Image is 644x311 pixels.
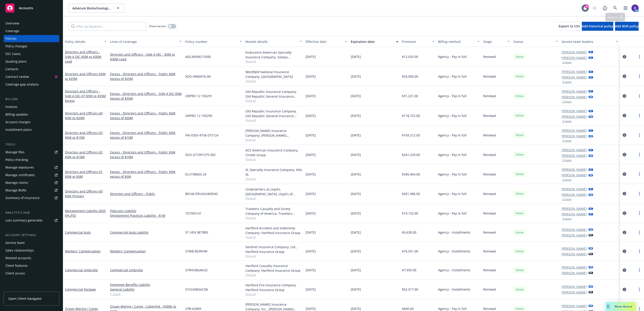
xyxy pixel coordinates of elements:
[4,156,59,163] a: Policy checking
[562,167,587,172] a: [PERSON_NAME]
[5,73,29,80] div: Contract review
[185,211,201,216] span: 107305141
[245,109,302,118] div: Old Republic Insurance Company, Old Republic General Insurance Group
[4,270,59,277] a: Client access
[68,4,125,13] button: Adverum Biotechnologies, Inc.
[622,267,627,273] a: circleInformation
[562,89,587,94] a: [PERSON_NAME]
[562,69,587,74] a: [PERSON_NAME]
[110,169,182,179] a: Excess - Directors and Officers - Public $5M excess of $5M
[5,126,32,133] div: Installment plans
[637,287,642,292] a: more
[110,150,182,159] a: Excess - Directors and Officers - Public $5M excess of $10M
[185,172,206,177] span: ELU198602-24
[65,55,101,64] span: - $5M xs $30M Lead
[4,149,59,156] a: Manage files
[438,172,467,177] span: Agency - Pay in full
[483,230,496,235] span: Renewal
[110,130,182,140] a: Excess - Directors and Officers - Public $5M excess of $15M
[185,152,216,157] span: DOX G71091375 003
[438,94,467,98] span: Agency - Pay in full
[515,230,524,234] span: Active
[512,36,560,47] button: Status
[622,287,627,292] a: circleInformation
[245,254,302,258] span: Show all
[637,191,642,196] a: more
[402,74,418,79] span: $20,000.00
[65,131,103,140] a: Directors and Officers
[351,249,361,254] span: [DATE]
[4,171,59,179] a: Manage certificates
[438,230,470,235] span: Agency - Installments
[562,265,587,270] a: [PERSON_NAME]
[622,93,627,99] a: circleInformation
[245,128,302,138] div: [PERSON_NAME] Insurance Company, [PERSON_NAME] Insurance Group
[245,157,302,161] span: Show all
[4,73,59,80] a: Contract review
[4,81,59,88] a: Coverage gap analysis
[562,271,587,275] a: [PERSON_NAME]
[562,134,587,138] a: [PERSON_NAME]
[4,254,59,262] a: Related accounts
[402,39,430,44] div: Premium
[245,273,302,277] span: Show all
[436,36,481,47] button: Billing method
[5,254,31,262] div: Related accounts
[304,36,349,47] button: Effective date
[306,230,316,235] span: [DATE]
[483,54,496,59] span: Renewal
[615,24,639,28] span: Add BOR policy
[185,113,212,118] span: ORPRO 12 105290
[562,95,587,99] a: [PERSON_NAME]
[5,50,21,57] div: SSC Cases
[65,150,103,159] a: Directors and Officers
[4,179,59,186] a: Manage claims
[306,211,316,216] span: [DATE]
[65,209,106,218] a: Management Liability
[65,268,98,272] a: Commercial Umbrella
[108,36,183,47] button: Lines of coverage
[4,142,59,147] div: Tools
[615,22,639,31] button: Add BOR policy
[631,4,639,12] img: photo
[19,6,33,10] span: Accounts
[5,247,34,254] div: Sales relationships
[5,66,18,73] div: Contacts
[438,191,467,196] span: Agency - Pay in full
[438,113,467,118] span: Agency - Pay in full
[8,296,42,301] span: Open Client Navigator
[5,164,34,171] div: Manage exposures
[562,128,587,133] a: [PERSON_NAME]
[65,189,103,198] a: Directors and Officers
[185,54,211,59] span: ADL30094213500
[402,152,420,157] span: $241,229.00
[65,249,101,253] a: Workers' Compensation
[4,164,59,171] a: Manage exposures
[483,191,496,196] span: Renewal
[438,133,467,138] span: Agency - Pay in full
[402,113,420,118] span: $118,722.00
[244,36,304,47] button: Market details
[622,210,627,216] a: circleInformation
[622,74,627,79] a: circleInformation
[483,133,496,138] span: Renewal
[637,113,642,118] a: more
[110,72,182,81] a: Excess - Directors and Officers - Public $5M excess of $25M
[622,249,627,254] a: circleInformation
[402,230,416,235] span: $5,628.00
[483,152,496,157] span: Renewal
[65,89,106,103] a: Directors and Officers - Side A DIC
[562,120,571,123] button: 2 more
[513,39,553,44] div: Status
[438,39,475,44] div: Billing method
[483,172,496,177] span: Renewal
[306,94,316,98] span: [DATE]
[185,133,218,138] span: HN-0303-4736-073124
[483,211,496,216] span: Renewal
[562,109,587,113] a: [PERSON_NAME]
[351,94,361,98] span: [DATE]
[351,172,361,177] span: [DATE]
[110,287,182,292] a: General Liability
[351,113,361,118] span: [DATE]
